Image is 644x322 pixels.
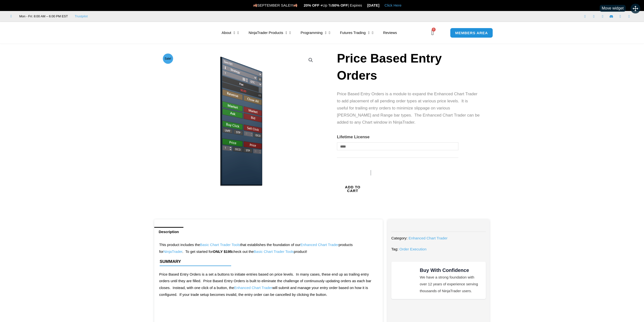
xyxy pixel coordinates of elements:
a: Futures Trading [335,27,378,38]
strong: ONLY $195 [213,249,232,254]
span: Category: [391,236,407,240]
a: MEMBERS AREA [450,28,493,38]
img: LogoAI | Affordable Indicators – NinjaTrader [147,24,199,42]
span: MEMBERS AREA [455,31,488,35]
a: Programming [296,27,335,38]
img: NinjaTrader Wordmark color RGB | Affordable Indicators – NinjaTrader [402,307,475,316]
h4: Summary [160,259,373,264]
img: 🍂 [253,3,257,7]
a: NinjaTrader Products [244,27,296,38]
h3: Buy With Confidence [420,267,481,274]
text: •••••• [385,171,395,175]
a: Trustpilot [75,13,88,19]
a: Reviews [378,27,402,38]
label: Lifetime License [337,135,370,139]
nav: Menu [217,27,430,38]
button: Buy with GPay [369,168,405,219]
img: 🍂 [294,3,297,7]
span: Tag: [391,247,398,251]
span: check out the product! [232,249,307,254]
a: Basic Chart Trader Tools [200,243,240,247]
span: SEPTEMBER SALE!!! Up To | Expires [253,3,367,7]
img: mark thumbs good 43913 | Affordable Indicators – NinjaTrader [396,271,414,289]
strong: 50% OFF [332,3,348,7]
a: 0 [424,26,441,40]
a: About [217,27,244,38]
span: Mon - Fri: 8:00 AM – 6:00 PM EST [18,13,68,19]
p: Price Based Entry Orders is a set a buttons to initiate entries based on price levels. In many ca... [159,271,378,298]
a: Click Here [384,3,401,7]
p: Price Based Entry Orders is a module to expand the Enhanced Chart Trader to add placement of all ... [337,91,480,126]
h1: Price Based Entry Orders [337,50,480,84]
img: Price based [161,52,319,187]
div: Move widget [600,5,626,12]
a: View full-screen image gallery [306,56,315,64]
strong: [DATE] [367,3,380,7]
img: ⌛ [362,3,366,7]
button: Add to cart [337,162,369,216]
strong: 20% OFF + [304,3,322,7]
p: This product includes the that establishes the foundation of our products for . To get started for [159,241,378,255]
a: Enhanced Chart Trader [300,243,339,247]
a: Basic Chart Trader Tools [254,249,294,254]
a: Description [154,227,183,236]
span: 0 [432,28,436,32]
a: Enhanced Chart Trader [234,286,272,290]
a: Enhanced Chart Trader [409,236,448,240]
a: Order Execution [399,247,427,251]
span: Sale! [163,54,173,64]
iframe: Secure payment input frame [368,165,406,165]
a: NinjaTrader [164,249,182,254]
p: We have a strong foundation with over 12 years of experience serving thousands of NinjaTrader users. [420,274,481,294]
